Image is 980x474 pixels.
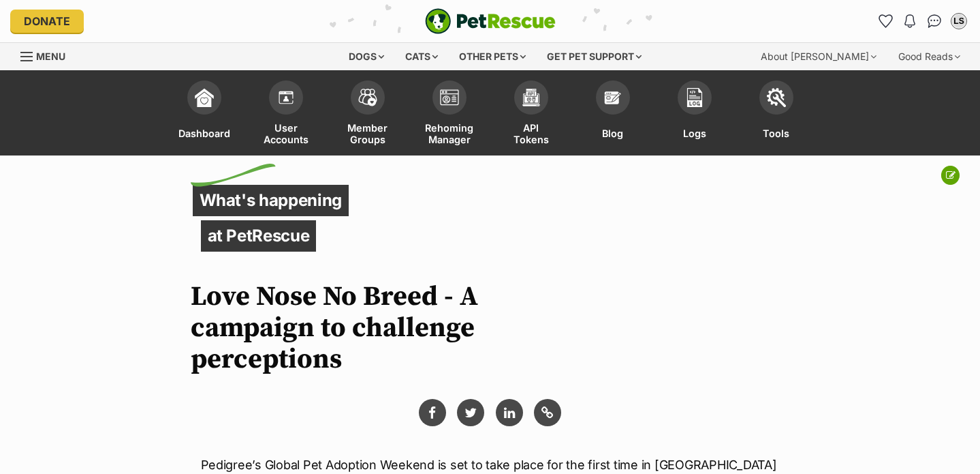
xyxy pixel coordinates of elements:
img: blogs-icon-e71fceff818bbaa76155c998696f2ea9b8fc06abc828b24f45ee82a475c2fd99.svg [603,88,622,107]
img: tools-icon-677f8b7d46040df57c17cb185196fc8e01b2b03676c49af7ba82c462532e62ee.svg [767,88,786,107]
div: Cats [396,43,447,70]
img: chat-41dd97257d64d25036548639549fe6c8038ab92f7586957e7f3b1b290dea8141.svg [928,14,942,28]
span: User Accounts [262,121,310,145]
button: Notifications [899,10,921,32]
a: Rehoming Manager [409,74,490,155]
div: Dogs [339,43,394,70]
img: team-members-icon-5396bd8760b3fe7c0b43da4ab00e1e3bb1a5d9ba89233759b79545d2d3fc5d0d.svg [358,89,377,106]
img: notifications-46538b983faf8c2785f20acdc204bb7945ddae34d4c08c2a6579f10ce5e182be.svg [904,14,915,28]
h1: Love Nose No Breed - A campaign to challenge perceptions [191,281,580,375]
a: Donate [10,10,84,33]
img: decorative flick [191,164,276,187]
span: Logs [683,121,706,145]
a: Logs [654,74,736,155]
div: LS [952,14,966,28]
div: Get pet support [537,43,651,70]
a: Member Groups [327,74,409,155]
a: Favourites [874,10,896,32]
a: Conversations [923,10,945,32]
span: Tools [763,121,789,145]
a: Dashboard [163,74,245,155]
img: dashboard-icon-eb2f2d2d3e046f16d808141f083e7271f6b2e854fb5c12c21221c1fb7104beca.svg [195,88,214,107]
a: User Accounts [245,74,327,155]
img: logs-icon-5bf4c29380941ae54b88474b1138927238aebebbc450bc62c8517511492d5a22.svg [685,88,704,107]
a: Share via Twitter [457,399,484,426]
button: Copy link [534,399,561,426]
div: About [PERSON_NAME] [751,43,886,70]
a: API Tokens [490,74,572,155]
span: Menu [36,50,65,62]
a: Menu [20,43,75,68]
img: api-icon-849e3a9e6f871e3acf1f60245d25b4cd0aad652aa5f5372336901a6a67317bd8.svg [522,88,541,107]
a: Tools [736,74,817,155]
span: API Tokens [507,121,555,145]
span: Blog [602,121,623,145]
img: members-icon-d6bcda0bfb97e5ba05b48644448dc2971f67d37433e5abca221da40c41542bd5.svg [276,88,296,107]
a: PetRescue [425,8,556,34]
button: Share via facebook [419,399,446,426]
img: logo-e224e6f780fb5917bec1dbf3a21bbac754714ae5b6737aabdf751b685950b380.svg [425,8,556,34]
span: Member Groups [344,121,392,145]
button: My account [948,10,970,32]
span: Dashboard [178,121,230,145]
a: Share via Linkedin [496,399,523,426]
img: group-profile-icon-3fa3cf56718a62981997c0bc7e787c4b2cf8bcc04b72c1350f741eb67cf2f40e.svg [440,89,459,106]
a: Blog [572,74,654,155]
p: What's happening [193,185,349,216]
ul: Account quick links [874,10,970,32]
div: Other pets [449,43,535,70]
p: at PetRescue [201,220,317,252]
div: Good Reads [889,43,970,70]
span: Rehoming Manager [425,121,473,145]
